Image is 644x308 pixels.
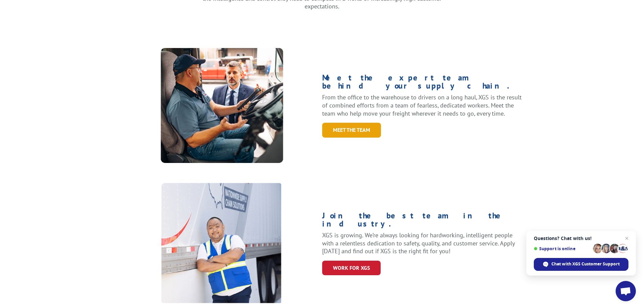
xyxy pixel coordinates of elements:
[161,48,283,163] img: XpressGlobal_MeettheTeam
[322,93,523,117] p: From the office to the warehouse to drivers on a long haul, XGS is the result of combined efforts...
[322,231,523,255] p: XGS is growing. We’re always looking for hardworking, intelligent people with a relentless dedica...
[534,236,628,241] span: Questions? Chat with us!
[534,246,591,251] span: Support is online
[534,258,628,271] span: Chat with XGS Customer Support
[616,281,636,301] a: Open chat
[322,212,523,231] h1: Join the best team in the industry.
[161,182,283,305] img: About
[322,123,381,137] a: Meet the Team
[551,261,620,267] span: Chat with XGS Customer Support
[322,74,523,93] h1: Meet the expert team behind your supply chain.
[322,261,381,275] a: WORK for xgs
